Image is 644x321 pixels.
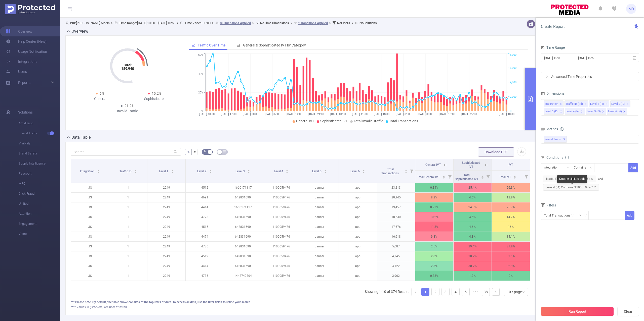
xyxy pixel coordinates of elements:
[611,101,625,107] div: Level 2 (l2)
[415,193,453,202] p: 8.2%
[19,199,60,209] span: Unified
[565,156,569,159] i: icon: info-circle
[559,103,562,106] i: icon: close
[147,212,185,222] p: 2249
[566,108,580,115] div: Level 4 (l4)
[417,175,440,179] span: Total General IVT
[565,108,585,115] li: Level 4 (l4)
[350,170,360,173] span: Level 6
[209,171,212,173] i: icon: caret-down
[65,21,377,25] span: [PERSON_NAME] Media [DATE] 10:00 - [DATE] 10:59 +00:00
[70,21,76,25] b: PID:
[186,212,224,222] p: 4773
[300,193,338,202] p: banner
[594,186,596,189] i: icon: close
[507,288,522,296] div: 10 / page
[186,183,224,192] p: 4512
[492,193,530,202] p: 12.8%
[452,288,460,296] li: 4
[109,251,147,261] p: 1
[431,288,439,296] li: 2
[71,134,91,140] h2: Data Table
[590,166,593,170] i: icon: down
[508,163,513,167] span: IVT
[128,96,182,101] div: Sophisticated
[415,183,453,192] p: 0.84%
[377,193,415,202] p: 20,945
[499,113,514,116] tspan: [DATE] 10:00
[286,169,289,171] i: icon: caret-up
[584,214,587,218] i: icon: down
[510,81,516,84] tspan: 4,000
[19,219,60,229] span: Engagement
[80,170,95,173] span: Integration
[147,242,185,251] p: 2249
[147,193,185,202] p: 2249
[109,183,147,192] p: 1
[339,212,377,222] p: app
[324,169,327,171] i: icon: caret-up
[544,136,567,143] span: Invalid Traffic
[377,212,415,222] p: 18,530
[274,170,284,173] span: Level 4
[510,66,516,70] tspan: 6,000
[19,179,60,189] span: MRC
[492,232,530,241] p: 14.1%
[209,169,212,172] div: Sort
[198,43,226,47] span: Traffic Over Time
[159,170,169,173] span: Level 1
[262,232,300,241] p: 1100059476
[541,307,614,316] button: Run Report
[97,169,100,171] i: icon: caret-up
[251,21,256,25] span: >
[262,202,300,212] p: 1100059476
[248,169,250,171] i: icon: caret-up
[235,170,246,173] span: Level 3
[312,170,322,173] span: Level 5
[204,150,207,153] i: icon: bg-colors
[262,183,300,192] p: 1100059476
[224,222,262,232] p: 642831690
[567,166,570,170] i: icon: down
[289,21,294,25] span: >
[248,171,250,173] i: icon: caret-down
[125,104,134,108] span: 21.2%
[198,54,203,57] tspan: 62%
[578,55,618,61] input: End date
[198,91,203,94] tspan: 20%
[134,169,137,172] div: Sort
[198,72,203,76] tspan: 40%
[123,63,132,67] tspan: Total:
[377,183,415,192] p: 23,213
[544,108,564,115] li: Level 3 (l3)
[6,57,37,67] a: Integrations
[73,96,128,101] div: General
[628,163,638,172] button: Add
[472,288,480,296] li: Next 5 Pages
[541,91,565,95] span: Dimensions
[581,110,583,113] i: icon: close
[191,43,195,47] i: icon: line-chart
[543,176,596,182] span: Traffic ID (tid) Contains ('1' or '6')
[298,21,328,25] u: 2 Conditions Applied
[97,169,100,172] div: Sort
[492,212,530,222] p: 14.7%
[71,183,109,192] p: JS
[589,100,609,107] li: Level 1 (l1)
[541,72,639,81] div: icon: rightAdvanced Time Properties
[584,103,587,106] i: icon: close
[482,288,490,296] a: 38
[200,110,203,113] tspan: 0%
[186,242,224,251] p: 4736
[171,169,174,172] div: Sort
[396,113,411,116] tspan: [DATE] 01:00
[418,113,433,116] tspan: [DATE] 08:00
[625,211,634,220] button: Add
[408,159,415,183] i: Filter menu
[510,54,516,57] tspan: 8,000
[339,222,377,232] p: app
[454,222,492,232] p: 4.6%
[381,168,399,175] span: Total Transactions
[510,110,511,113] tspan: 0
[339,232,377,241] p: app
